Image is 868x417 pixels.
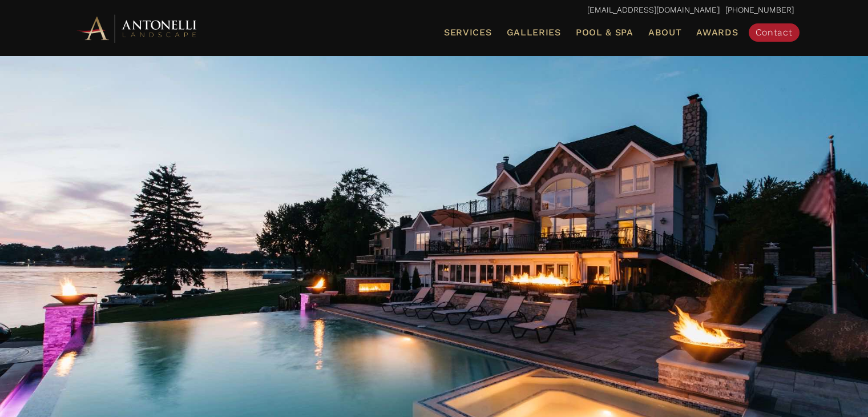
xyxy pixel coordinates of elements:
a: About [644,25,687,40]
a: Galleries [502,25,566,40]
span: Pool & Spa [576,27,633,38]
span: Contact [756,27,793,38]
a: [EMAIL_ADDRESS][DOMAIN_NAME] [587,5,719,14]
p: | [PHONE_NUMBER] [75,3,794,18]
a: Services [439,25,496,40]
span: About [648,28,682,37]
span: Galleries [507,27,561,38]
a: Contact [749,23,800,42]
a: Awards [692,25,742,40]
img: Antonelli Horizontal Logo [75,13,200,44]
span: Awards [696,27,738,38]
a: Pool & Spa [571,25,638,40]
span: Services [444,28,492,37]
